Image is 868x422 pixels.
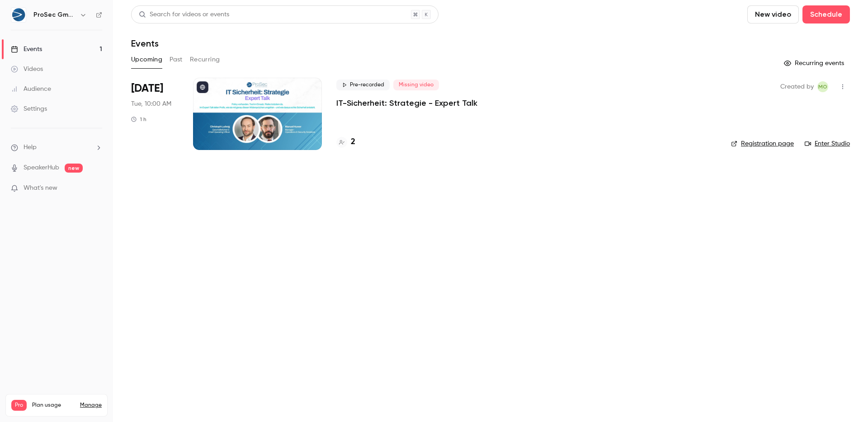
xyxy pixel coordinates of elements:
h6: ProSec GmbH [33,10,76,19]
span: Tue, 10:00 AM [131,99,171,108]
div: Videos [11,65,43,74]
div: Search for videos or events [139,10,229,19]
div: 1 h [131,116,146,123]
div: Audience [11,84,51,94]
button: Past [170,52,183,67]
a: 2 [336,136,355,148]
a: Registration page [731,139,794,148]
h1: Events [131,38,159,49]
a: SpeakerHub [24,163,59,173]
div: Sep 23 Tue, 10:00 AM (Europe/Berlin) [131,78,179,150]
h4: 2 [351,136,355,148]
span: Pre-recorded [336,80,390,90]
li: help-dropdown-opener [11,143,102,152]
span: What's new [24,183,57,193]
div: Events [11,45,42,54]
span: [DATE] [131,81,163,96]
div: Settings [11,104,47,113]
button: Recurring events [780,56,850,70]
img: ProSec GmbH [11,8,26,22]
span: Created by [780,81,814,92]
span: new [65,164,83,173]
span: MO [818,81,827,92]
span: Pro [11,400,27,411]
span: Help [24,143,37,152]
a: IT-Sicherheit: Strategie - Expert Talk [336,98,477,108]
button: New video [747,5,799,23]
button: Recurring [190,52,220,67]
a: Enter Studio [805,139,850,148]
a: Manage [80,402,102,409]
span: Plan usage [32,402,75,409]
button: Schedule [802,5,850,23]
button: Upcoming [131,52,162,67]
span: Missing video [393,80,439,90]
span: MD Operative [817,81,828,92]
